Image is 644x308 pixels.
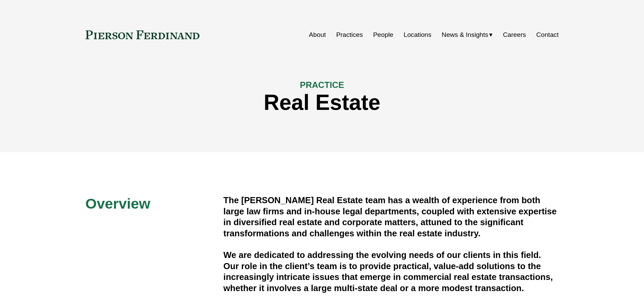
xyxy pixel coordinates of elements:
h4: The [PERSON_NAME] Real Estate team has a wealth of experience from both large law firms and in-ho... [223,195,559,239]
span: Overview [86,195,150,212]
h4: We are dedicated to addressing the evolving needs of our clients in this field. Our role in the c... [223,250,559,293]
a: People [373,28,393,41]
a: Contact [536,28,558,41]
h1: Real Estate [86,90,559,115]
a: About [309,28,326,41]
a: Careers [503,28,526,41]
span: PRACTICE [300,80,344,90]
a: Locations [404,28,431,41]
span: News & Insights [442,29,488,41]
a: Practices [336,28,363,41]
a: folder dropdown [442,28,493,41]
